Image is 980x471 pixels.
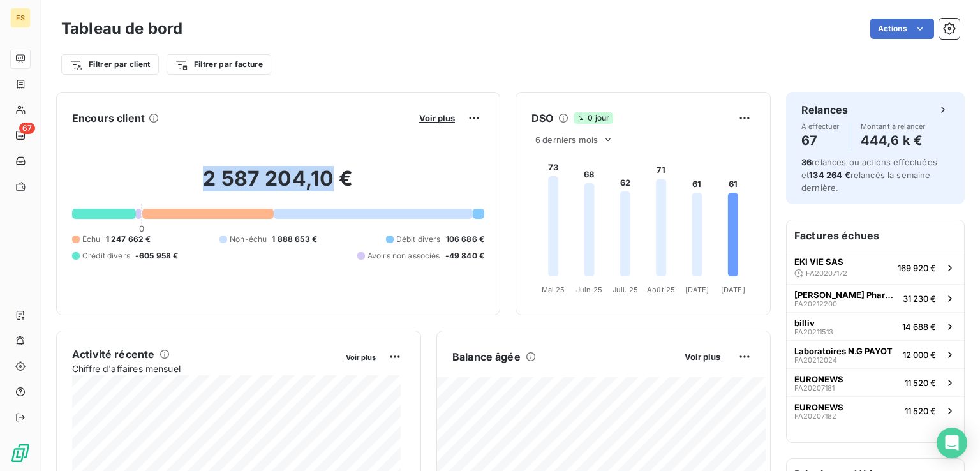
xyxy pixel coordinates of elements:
[794,257,843,267] span: EKI VIE SAS
[902,322,936,332] span: 14 688 €
[809,170,850,180] span: 134 264 €
[681,351,724,363] button: Voir plus
[721,285,745,294] tspan: [DATE]
[452,349,521,364] h6: Balance âgée
[787,312,964,340] button: billivFA2021151314 688 €
[801,123,840,130] span: À effectuer
[870,19,934,39] button: Actions
[794,300,837,308] span: FA20212200
[135,250,179,262] span: -605 958 €
[72,110,145,126] h6: Encours client
[898,263,936,273] span: 169 920 €
[106,234,151,245] span: 1 247 662 €
[787,220,964,251] h6: Factures échues
[905,406,936,416] span: 11 520 €
[794,402,843,412] span: EURONEWS
[903,350,936,360] span: 12 000 €
[685,352,720,362] span: Voir plus
[861,130,926,151] h4: 444,6 k €
[794,290,898,300] span: [PERSON_NAME] Pharmaceutique Française
[787,396,964,424] button: EURONEWSFA2020718211 520 €
[535,135,598,145] span: 6 derniers mois
[396,234,441,245] span: Débit divers
[794,374,843,384] span: EURONEWS
[787,251,964,284] button: EKI VIE SASFA20207172169 920 €
[272,234,317,245] span: 1 888 653 €
[647,285,675,294] tspan: Août 25
[794,412,836,420] span: FA20207182
[19,123,35,134] span: 67
[72,362,337,375] span: Chiffre d'affaires mensuel
[903,294,936,304] span: 31 230 €
[794,328,833,336] span: FA20211513
[937,428,967,458] div: Open Intercom Messenger
[72,166,484,204] h2: 2 587 204,10 €
[576,285,602,294] tspan: Juin 25
[167,54,271,75] button: Filtrer par facture
[139,223,144,234] span: 0
[794,346,893,356] span: Laboratoires N.G PAYOT
[531,110,553,126] h6: DSO
[542,285,565,294] tspan: Mai 25
[787,368,964,396] button: EURONEWSFA2020718111 520 €
[446,234,484,245] span: 106 686 €
[445,250,484,262] span: -49 840 €
[787,340,964,368] button: Laboratoires N.G PAYOTFA2021202412 000 €
[82,234,101,245] span: Échu
[794,384,835,392] span: FA20207181
[415,112,459,124] button: Voir plus
[801,130,840,151] h4: 67
[61,17,182,40] h3: Tableau de bord
[10,443,31,463] img: Logo LeanPay
[801,102,848,117] h6: Relances
[574,112,613,124] span: 0 jour
[801,157,937,193] span: relances ou actions effectuées et relancés la semaine dernière.
[801,157,812,167] span: 36
[61,54,159,75] button: Filtrer par client
[861,123,926,130] span: Montant à relancer
[342,351,380,363] button: Voir plus
[230,234,267,245] span: Non-échu
[82,250,130,262] span: Crédit divers
[367,250,440,262] span: Avoirs non associés
[787,284,964,312] button: [PERSON_NAME] Pharmaceutique FrançaiseFA2021220031 230 €
[794,356,837,364] span: FA20212024
[10,8,31,28] div: ES
[346,353,376,362] span: Voir plus
[419,113,455,123] span: Voir plus
[72,347,154,362] h6: Activité récente
[905,378,936,388] span: 11 520 €
[794,318,815,328] span: billiv
[806,269,847,277] span: FA20207172
[685,285,709,294] tspan: [DATE]
[612,285,638,294] tspan: Juil. 25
